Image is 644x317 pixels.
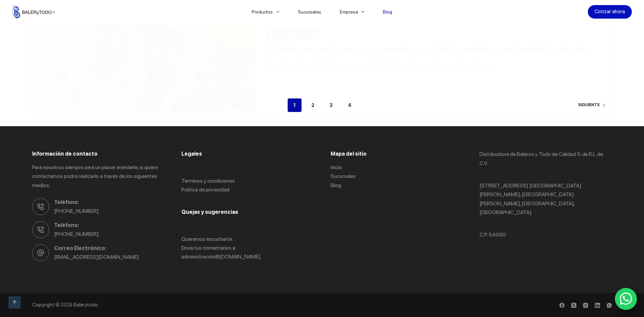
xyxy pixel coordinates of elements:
a: Terminos y condiciones [181,178,235,184]
span: Correo Electrónico: [54,244,164,253]
a: [PHONE_NUMBER] [54,231,99,237]
a: Inicio [331,164,342,171]
a: [EMAIL_ADDRESS][DOMAIN_NAME] [54,254,139,260]
p: [STREET_ADDRESS] [GEOGRAPHIC_DATA][PERSON_NAME], [GEOGRAPHIC_DATA][PERSON_NAME], [GEOGRAPHIC_DATA... [480,181,612,217]
h3: Mapa del sitio [331,150,463,158]
a: Facebook [559,303,564,308]
a: Sucursales [331,173,356,179]
span: Teléfono: [54,221,164,230]
p: Queremos escucharte. Envía tus comentarios a: administració n@[DOMAIN_NAME] [181,235,314,262]
a: Cotizar ahora [588,5,632,19]
span: Teléfono: [54,198,164,207]
a: Ir arriba [8,296,21,309]
p: Copyright © 2025 Balerytodo [32,302,312,309]
a: Politica de privacidad [181,186,229,193]
a: WhatsApp [607,303,612,308]
a: [PHONE_NUMBER] [54,208,99,214]
a: Blog [331,182,341,188]
h3: Información de contacto [32,150,164,158]
p: En cualquier sector industrial, los paros no programados representan uno de los mayores riesgos p... [266,60,602,69]
a: X (Twitter) [571,303,576,308]
a: Industria [291,30,319,39]
a: LinkedIn [595,303,600,308]
a: WhatsApp [615,288,637,310]
a: Estrategias para evitar paros no programados en la industria mediante un mantenimiento adecuado [266,45,586,53]
span: Quejas y sugerencias [181,209,238,215]
a: Instagram [583,303,588,308]
p: C.P. 54050 [480,230,612,239]
p: Distribuidora de Baleros y Todo de Calidad S. de R.L. de C.V. [480,150,612,168]
span: Legales [181,151,202,157]
a: Análisis [266,30,290,39]
p: Para nosotros siempre será un placer atenderle, si quiere contactarnos podrá realizarlo a través ... [32,163,164,190]
img: Balerytodo [13,5,55,18]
